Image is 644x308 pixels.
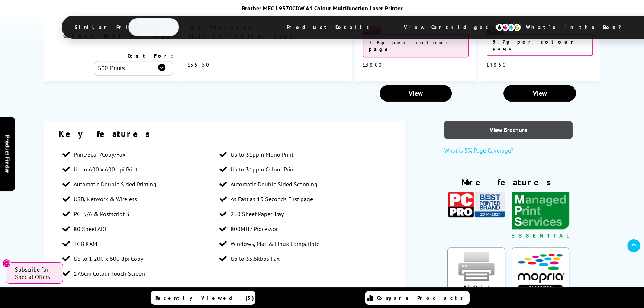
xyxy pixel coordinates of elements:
[276,18,384,36] span: Product Details
[188,61,210,68] span: £55.50
[4,135,11,173] span: Product Finder
[151,291,255,305] a: Recently Viewed (5)
[74,166,138,173] span: Up to 600 x 600 dpi Print
[74,180,157,188] span: Automatic Double Sided Printing
[231,180,318,188] span: Automatic Double Sided Scanning
[74,195,137,203] span: USB, Network & Wireless
[380,85,452,102] a: View
[444,121,573,139] a: View Brochure
[515,18,640,36] span: What’s in the Box?
[447,212,505,219] a: KeyFeatureModal353
[231,255,280,262] span: Up to 33.6kbps Fax
[74,255,143,262] span: Up to 1,200 x 600 dpi Copy
[503,85,576,102] a: View
[447,247,505,296] img: AirPrint
[444,147,573,158] a: What is 5% Page Coverage?
[487,61,506,68] span: £48.50
[512,192,570,240] img: Brother MPS Essential
[74,210,129,218] span: PCL5/6 & Postscript 3
[363,61,382,68] span: £38.00
[62,4,582,12] div: Brother MFC-L9570CDW A4 Colour Multifunction Laser Printer
[512,247,570,296] img: Mopria Certified
[409,89,423,97] span: View
[231,151,293,158] span: Up to 31ppm Mono Print
[74,240,97,247] span: 1GB RAM
[128,52,173,59] span: Cost For:
[231,195,313,203] span: As Fast as 15 Seconds First page
[231,166,295,173] span: Up to 31ppm Colour Print
[533,89,547,97] span: View
[495,23,521,31] img: cmyk-icon.svg
[512,234,570,242] a: KeyFeatureModal340
[64,18,170,36] span: Similar Printers
[74,151,125,158] span: Print/Scan/Copy/Fax
[231,240,319,247] span: Windows, Mac & Linux Compatible
[74,270,145,277] span: 17.6cm Colour Touch Screen
[447,192,505,218] img: PC Pro Award
[178,18,267,36] span: Key Features
[363,34,469,57] div: 7.6p per colour page
[155,295,254,301] span: Recently Viewed (5)
[487,34,593,56] div: 9.7p per colour page
[15,266,56,280] span: Subscribe for Special Offers
[74,225,107,232] span: 80 Sheet ADF
[393,17,506,37] span: View Cartridges
[365,291,470,305] a: Compare Products
[231,210,284,218] span: 250 Sheet Paper Tray
[444,176,573,192] div: More features
[2,259,11,267] button: Close
[59,128,390,139] div: Key features
[231,225,278,232] span: 800MHz Processor
[377,295,467,301] span: Compare Products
